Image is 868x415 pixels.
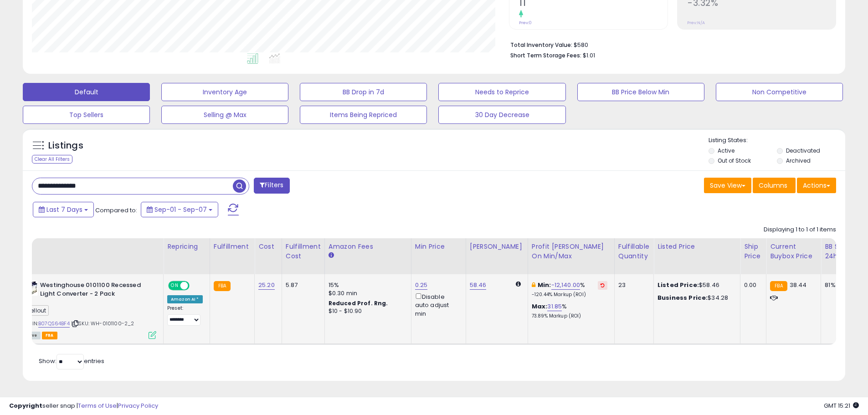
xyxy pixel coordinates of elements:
div: Cost [258,242,278,251]
button: 30 Day Decrease [438,106,565,124]
p: 73.89% Markup (ROI) [532,313,607,319]
div: $0.30 min [329,289,404,297]
b: Westinghouse 0101100 Recessed Light Converter - 2 Pack [40,281,151,300]
label: Out of Stock [718,157,751,164]
button: Filters [254,178,289,194]
div: % [532,281,607,298]
label: Archived [786,157,811,164]
div: Fulfillable Quantity [618,242,650,261]
p: Listing States: [709,136,845,145]
span: Sellout [20,305,49,316]
button: Needs to Reprice [438,83,565,101]
span: 38.44 [790,281,807,289]
div: 15% [329,281,404,289]
th: The percentage added to the cost of goods (COGS) that forms the calculator for Min & Max prices. [528,238,614,274]
button: Top Sellers [23,106,150,124]
small: Prev: N/A [687,20,705,26]
div: Fulfillment [214,242,251,251]
p: -120.44% Markup (ROI) [532,292,607,298]
div: 81% [825,281,855,289]
small: Prev: 0 [519,20,532,26]
div: $34.28 [657,294,733,302]
b: Max: [532,302,548,311]
div: Disable auto adjust min [415,292,459,318]
div: Clear All Filters [32,155,72,164]
b: Total Inventory Value: [510,41,572,49]
a: 31.85 [547,302,562,311]
button: Columns [753,178,796,193]
span: | SKU: WH-0101100-2_2 [71,320,134,327]
div: seller snap | | [9,402,158,410]
strong: Copyright [9,401,42,410]
div: Current Buybox Price [770,242,817,261]
button: Items Being Repriced [300,106,427,124]
small: FBA [770,281,787,291]
b: Business Price: [657,293,708,302]
button: Save View [704,178,751,193]
button: Actions [797,178,836,193]
div: Fulfillment Cost [286,242,321,261]
a: 25.20 [258,281,275,290]
button: BB Price Below Min [577,83,704,101]
span: Show: entries [39,357,104,365]
div: Repricing [167,242,206,251]
a: Privacy Policy [118,401,158,410]
button: Selling @ Max [161,106,288,124]
div: Amazon AI * [167,295,203,303]
span: ON [169,282,180,290]
div: 5.87 [286,281,318,289]
span: FBA [42,332,57,339]
div: Ship Price [744,242,762,261]
b: Listed Price: [657,281,699,289]
li: $580 [510,39,829,50]
a: 58.46 [470,281,487,290]
div: Displaying 1 to 1 of 1 items [764,225,836,234]
div: Min Price [415,242,462,251]
label: Active [718,147,734,154]
a: 0.25 [415,281,428,290]
label: Deactivated [786,147,820,154]
div: $58.46 [657,281,733,289]
span: OFF [188,282,203,290]
div: Preset: [167,305,203,326]
h5: Listings [48,139,83,152]
small: FBA [214,281,231,291]
button: Non Competitive [716,83,843,101]
div: Title [17,242,159,251]
div: $10 - $10.90 [329,307,404,315]
button: Sep-01 - Sep-07 [141,202,218,217]
span: $1.01 [583,51,595,60]
span: Columns [759,181,787,190]
a: B07QS64BF4 [38,320,70,328]
a: -12,140.00 [551,281,580,290]
div: [PERSON_NAME] [470,242,524,251]
b: Short Term Storage Fees: [510,51,581,59]
b: Reduced Prof. Rng. [329,299,388,307]
div: BB Share 24h. [825,242,858,261]
button: BB Drop in 7d [300,83,427,101]
div: Listed Price [657,242,736,251]
button: Inventory Age [161,83,288,101]
div: % [532,302,607,319]
a: Terms of Use [78,401,117,410]
span: Last 7 Days [46,205,82,214]
div: 0.00 [744,281,759,289]
div: Profit [PERSON_NAME] on Min/Max [532,242,611,261]
button: Default [23,83,150,101]
div: Amazon Fees [329,242,407,251]
button: Last 7 Days [33,202,94,217]
span: Sep-01 - Sep-07 [154,205,207,214]
span: 2025-09-15 15:21 GMT [824,401,859,410]
small: Amazon Fees. [329,251,334,260]
b: Min: [538,281,551,289]
span: Compared to: [95,206,137,215]
div: 23 [618,281,647,289]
